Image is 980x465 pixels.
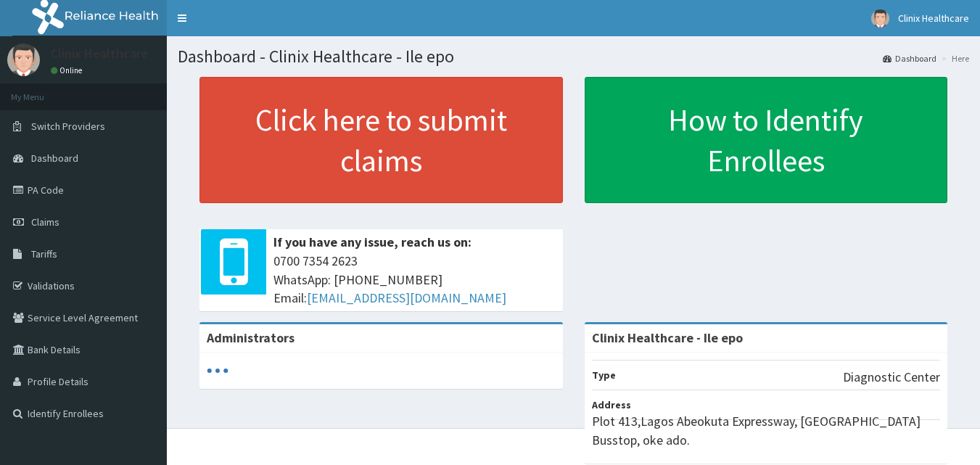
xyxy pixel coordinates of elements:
[273,234,472,250] b: If you have any issue, reach us on:
[592,329,743,346] strong: Clinix Healthcare - Ile epo
[273,252,556,308] span: 0700 7354 2623 WhatsApp: [PHONE_NUMBER] Email:
[843,368,940,387] p: Diagnostic Center
[592,369,616,382] b: Type
[207,329,295,346] b: Administrators
[31,120,105,133] span: Switch Providers
[31,152,78,165] span: Dashboard
[592,398,631,411] b: Address
[7,44,40,76] img: User Image
[592,412,941,449] p: Plot 413,Lagos Abeokuta Expressway, [GEOGRAPHIC_DATA] Busstop, oke ado.
[51,47,148,60] p: Clinix Healthcare
[307,289,506,306] a: [EMAIL_ADDRESS][DOMAIN_NAME]
[938,52,969,65] li: Here
[898,12,969,25] span: Clinix Healthcare
[585,77,948,203] a: How to Identify Enrollees
[178,47,969,66] h1: Dashboard - Clinix Healthcare - Ile epo
[871,9,889,28] img: User Image
[207,360,228,382] svg: audio-loading
[51,65,86,75] a: Online
[31,215,59,229] span: Claims
[31,247,57,260] span: Tariffs
[199,77,563,203] a: Click here to submit claims
[883,52,936,65] a: Dashboard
